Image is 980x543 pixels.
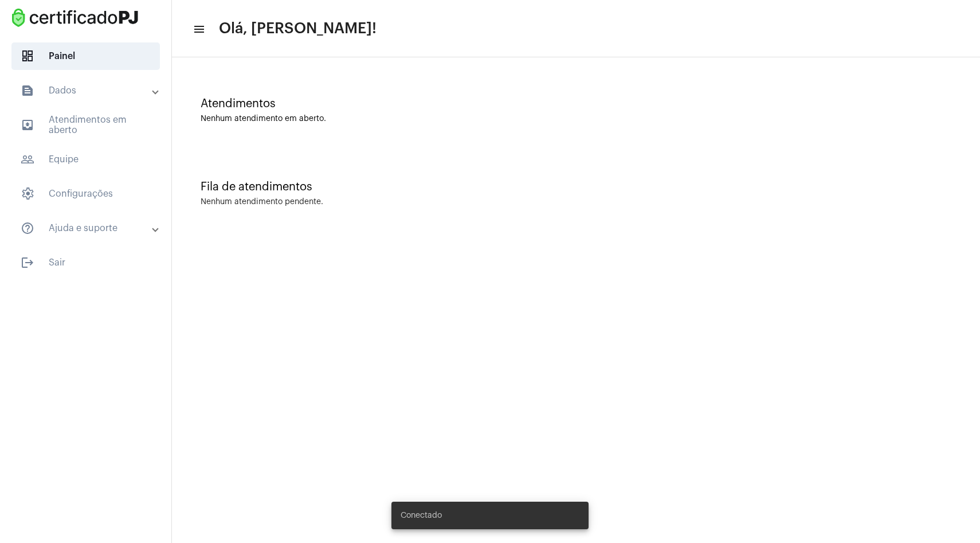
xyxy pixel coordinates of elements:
[21,84,34,97] mat-icon: sidenav icon
[201,198,323,206] div: Nenhum atendimento pendente.
[7,214,171,242] mat-expansion-panel-header: sidenav iconAjuda e suporte
[201,115,951,123] div: Nenhum atendimento em aberto.
[401,510,442,521] span: Conectado
[9,6,141,30] img: fba4626d-73b5-6c3e-879c-9397d3eee438.png
[21,221,34,235] mat-icon: sidenav icon
[201,181,951,193] div: Fila de atendimentos
[7,77,171,104] mat-expansion-panel-header: sidenav iconDados
[21,49,34,63] span: sidenav icon
[11,111,160,139] span: Atendimentos em aberto
[21,84,153,97] mat-panel-title: Dados
[21,187,34,201] span: sidenav icon
[193,22,204,36] mat-icon: sidenav icon
[11,249,160,276] span: Sair
[219,19,377,38] span: Olá, [PERSON_NAME]!
[21,153,34,166] mat-icon: sidenav icon
[11,42,160,70] span: Painel
[11,146,160,173] span: Equipe
[21,256,34,269] mat-icon: sidenav icon
[11,180,160,208] span: Configurações
[201,97,951,110] div: Atendimentos
[21,221,153,235] mat-panel-title: Ajuda e suporte
[21,118,34,132] mat-icon: sidenav icon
